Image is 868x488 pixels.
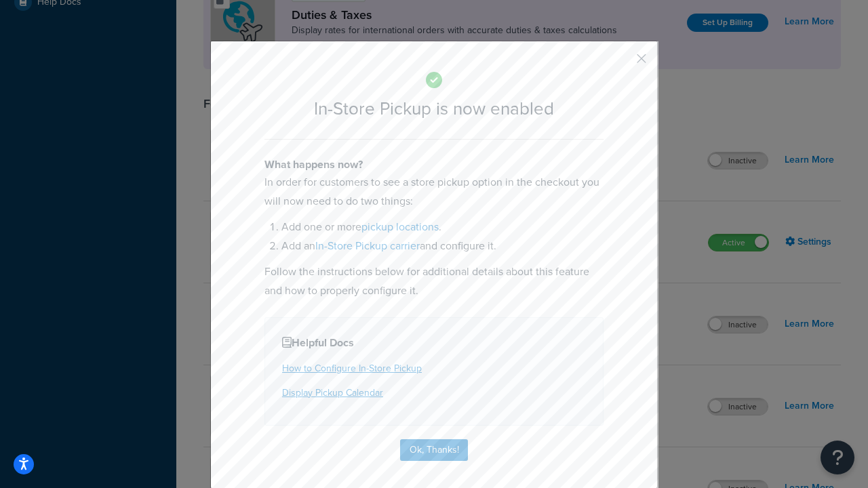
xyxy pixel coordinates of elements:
li: Add an and configure it. [281,237,604,256]
a: How to Configure In-Store Pickup [282,361,422,375]
a: In-Store Pickup carrier [315,238,420,253]
p: In order for customers to see a store pickup option in the checkout you will now need to do two t... [264,173,604,211]
li: Add one or more . [281,218,604,237]
h2: In-Store Pickup is now enabled [264,99,604,119]
p: Follow the instructions below for additional details about this feature and how to properly confi... [264,262,604,300]
a: Display Pickup Calendar [282,386,383,400]
button: Ok, Thanks! [400,439,468,461]
a: pickup locations [361,219,439,235]
h4: Helpful Docs [282,335,586,351]
h4: What happens now? [264,157,604,173]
